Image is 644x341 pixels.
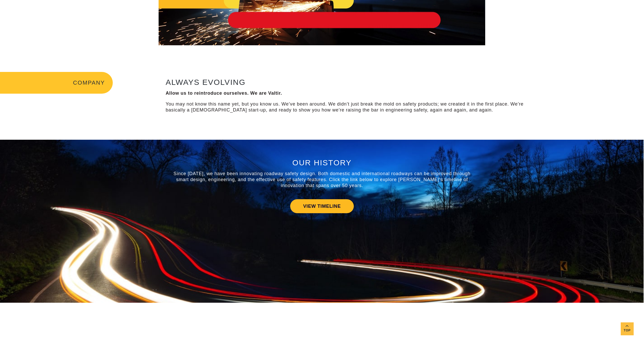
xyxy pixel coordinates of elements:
strong: Allow us to reintroduce ourselves. We are Valtir. [166,91,282,96]
span: OUR HISTORY [292,158,351,167]
p: You may not know this name yet, but you know us. We’ve been around. We didn’t just break the mold... [166,101,543,113]
span: Since [DATE], we have been innovating roadway safety design. Both domestic and international road... [174,171,470,188]
h2: ALWAYS EVOLVING [166,78,543,86]
a: Top [621,322,634,335]
a: VIEW TIMELINE [290,199,354,213]
span: Top [621,328,634,333]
